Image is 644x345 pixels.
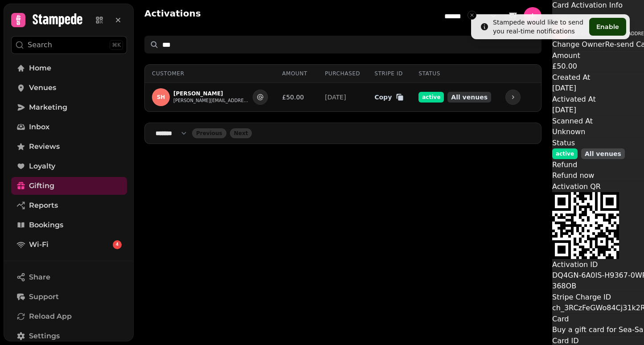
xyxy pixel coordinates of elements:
[144,7,201,25] h2: Activations
[29,181,54,191] span: Gifting
[374,93,404,102] button: Copy
[116,242,119,248] span: 4
[325,94,346,101] a: [DATE]
[29,220,63,230] span: Bookings
[468,11,476,20] button: Close toast
[144,123,541,144] nav: Pagination
[29,161,55,172] span: Loyalty
[581,148,625,159] span: All venues
[29,82,56,93] span: Venues
[447,92,491,103] span: All venues
[253,90,268,105] button: Send to
[29,102,67,113] span: Marketing
[505,90,521,105] button: more
[418,70,491,77] div: Status
[29,331,60,341] span: Settings
[589,18,626,36] button: Enable
[325,70,360,77] div: Purchased
[418,92,444,103] span: active
[282,70,311,77] div: Amount
[110,40,123,50] div: ⌘K
[29,239,49,250] span: Wi-Fi
[552,170,594,181] button: Refund now
[234,131,248,136] span: Next
[493,18,586,36] div: Stampede would like to send you real-time notifications
[196,131,222,136] span: Previous
[374,70,404,77] div: Stripe ID
[29,292,59,302] span: Support
[173,97,249,104] button: [PERSON_NAME][EMAIL_ADDRESS][DOMAIN_NAME]
[29,200,58,211] span: Reports
[230,128,252,138] button: next
[552,39,605,50] button: Change Owner
[552,148,578,159] span: active
[157,94,165,100] span: SH
[29,141,60,152] span: Reviews
[28,40,52,50] p: Search
[282,93,311,102] div: £50.00
[152,70,268,77] div: Customer
[29,311,72,322] span: Reload App
[29,122,49,132] span: Inbox
[29,272,50,283] span: Share
[173,90,249,97] p: [PERSON_NAME]
[192,128,226,138] button: back
[29,63,51,74] span: Home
